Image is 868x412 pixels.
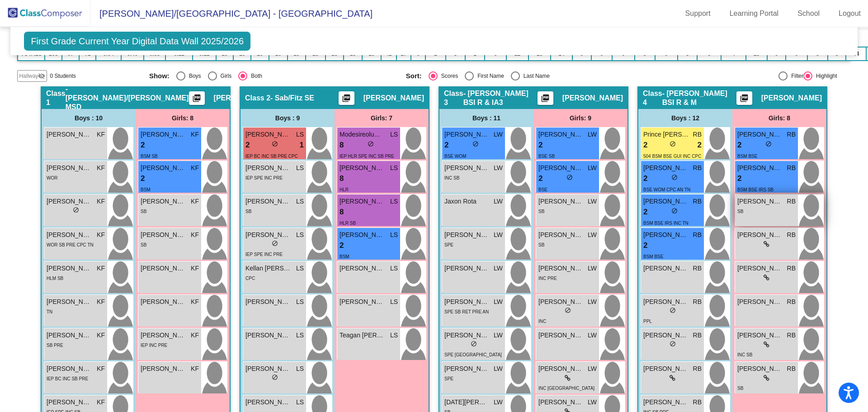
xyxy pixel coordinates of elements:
span: - [PERSON_NAME] BSI R & IA3 [463,89,538,107]
span: LW [494,264,503,273]
span: KF [97,297,105,307]
span: KF [191,264,199,273]
span: [DATE][PERSON_NAME] [444,398,490,407]
span: [PERSON_NAME] [141,364,186,374]
span: - [PERSON_NAME]/[PERSON_NAME] MSD [66,85,189,112]
span: SB [141,242,146,247]
span: BSM SB [141,154,158,159]
span: LS [390,130,398,139]
div: Girls: 8 [732,109,826,127]
span: SB [538,242,544,247]
span: [PERSON_NAME] [538,163,584,173]
span: do_not_disturb_alt [670,341,676,347]
span: [PERSON_NAME] [643,264,689,273]
span: 2 [737,139,741,151]
span: 2 [698,139,702,151]
span: KF [191,163,199,173]
span: Hallway [19,72,38,80]
span: [PERSON_NAME] [737,197,783,206]
div: Boys : 12 [638,109,732,127]
span: [PERSON_NAME] [245,130,291,139]
span: [PERSON_NAME] [538,364,584,374]
span: LW [494,331,503,340]
span: 8 [340,206,344,218]
div: Last Name [520,72,550,80]
span: CPC [245,276,255,281]
a: Logout [831,6,868,21]
span: 1 [300,139,304,151]
span: 2 [141,139,145,151]
span: [PERSON_NAME] [737,264,783,273]
span: Class 3 [444,89,463,107]
mat-radio-group: Select an option [149,71,399,81]
div: Both [247,72,262,80]
span: Sort: [406,72,422,80]
span: IEP INC PRE [141,343,167,348]
span: HLR SB [340,221,356,226]
span: [PERSON_NAME] [340,163,385,173]
span: Class 2 [245,94,270,103]
span: [PERSON_NAME] [47,297,92,307]
span: [PERSON_NAME] [47,163,92,173]
span: Class 1 [46,89,66,107]
span: KF [97,398,105,407]
span: IEP SPE INC PRE [245,175,283,180]
span: [PERSON_NAME] [538,264,584,273]
span: Class 4 [643,89,662,107]
span: [PERSON_NAME] [444,130,490,139]
span: BSM [340,254,349,259]
span: [PERSON_NAME] [47,130,92,139]
span: [PERSON_NAME] [141,230,186,240]
span: [PERSON_NAME] [PERSON_NAME] [643,364,689,374]
span: BSM BSE [737,154,757,159]
span: Show: [149,72,170,80]
span: RB [693,331,702,340]
span: LW [494,197,503,206]
span: do_not_disturb_alt [272,374,278,380]
span: [PERSON_NAME] [538,297,584,307]
button: Print Students Details [189,91,205,105]
span: LW [494,230,503,240]
span: do_not_disturb_alt [566,174,573,180]
span: [PERSON_NAME] [737,130,783,139]
span: INC SB [444,175,459,180]
span: BSE WOM CPC AN TN [643,187,690,192]
span: LW [494,130,503,139]
span: do_not_disturb_alt [670,141,676,147]
div: First Name [474,72,504,80]
div: Boys [185,72,201,80]
span: do_not_disturb_alt [670,307,676,313]
span: LS [296,331,304,340]
span: WOR [47,175,57,180]
div: Girls: 7 [335,109,429,127]
span: SB [538,209,544,214]
span: SPE [444,376,453,381]
span: [PERSON_NAME] [444,264,490,273]
span: KF [191,130,199,139]
span: LW [588,331,597,340]
span: [PERSON_NAME] [214,94,274,103]
span: SB [737,386,743,391]
span: do_not_disturb_alt [765,141,772,147]
span: KF [97,264,105,273]
span: LS [390,163,398,173]
span: [PERSON_NAME] [444,230,490,240]
span: [PERSON_NAME] [562,94,623,103]
span: LS [390,331,398,340]
span: 2 [538,139,542,151]
span: SPE [GEOGRAPHIC_DATA] [444,352,502,357]
span: BSE SB [538,154,555,159]
span: TN [47,309,52,314]
span: RB [693,364,702,374]
mat-radio-group: Select an option [406,71,656,81]
span: SB [141,209,146,214]
span: do_not_disturb_alt [368,141,374,147]
span: SB [245,209,251,214]
span: RB [693,398,702,407]
div: Highlight [812,72,837,80]
div: Boys : 10 [42,109,136,127]
mat-icon: picture_as_pdf [191,94,202,106]
span: LS [390,297,398,307]
span: [PERSON_NAME] [PERSON_NAME] [444,364,490,374]
span: [PERSON_NAME] [737,364,783,374]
